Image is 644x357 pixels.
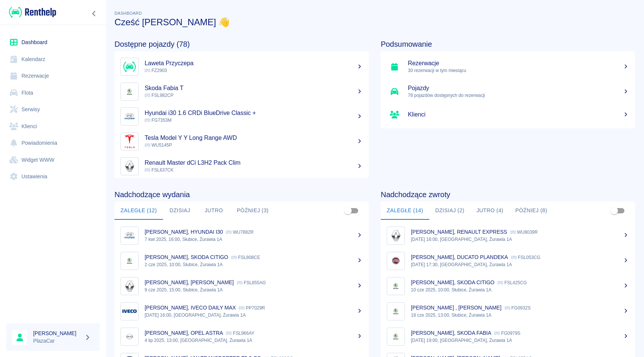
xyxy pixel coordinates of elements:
p: [PERSON_NAME], SKODA CITIGO [145,254,228,260]
h5: Laweta Przyczepa [145,60,363,67]
p: [PERSON_NAME], IVECO DAILY MAX [145,305,236,311]
span: FSL637CK [145,167,174,173]
p: WU8039R [510,230,538,235]
a: Image[PERSON_NAME], RENAULT EXPRESS WU8039R[DATE] 16:00, [GEOGRAPHIC_DATA], Żurawia 1A [381,223,635,248]
h3: Cześć [PERSON_NAME] 👋 [114,17,635,28]
span: Pokaż przypisane tylko do mnie [341,204,355,218]
a: Image[PERSON_NAME], HYUNDAI I30 WU7882R7 kwi 2025, 16:00, Słubice, Żurawia 1A [114,223,369,248]
h4: Nadchodzące zwroty [381,190,635,199]
p: 4 lip 2025, 13:00, [GEOGRAPHIC_DATA], Żurawia 1A [145,337,363,344]
img: Image [389,279,403,293]
img: Image [122,134,137,149]
p: [DATE] 17:30, [GEOGRAPHIC_DATA], Żurawia 1A [411,261,629,268]
p: [DATE] 16:00, [GEOGRAPHIC_DATA], Żurawia 1A [411,236,629,243]
p: 30 rezerwacji w tym miesiącu [408,67,629,74]
a: ImageSkoda Fabia T FSL982CP [114,79,369,104]
span: WU5145P [145,142,172,148]
button: Później (3) [231,202,275,220]
a: Powiadomienia [6,135,100,152]
a: Kalendarz [6,51,100,68]
a: Ustawienia [6,168,100,185]
button: Zaległe (14) [381,202,429,220]
a: Image[PERSON_NAME], SKODA CITIGO FSL425CG10 cze 2025, 10:00, Słubice, Żurawia 1A [381,273,635,299]
a: Rezerwacje [6,67,100,84]
p: [PERSON_NAME], DUCATO PLANDEKA [411,254,508,260]
h5: Skoda Fabia T [145,84,363,92]
h5: Rezerwacje [408,60,629,67]
a: ImageLaweta Przyczepa FZ2903 [114,54,369,79]
span: Pokaż przypisane tylko do mnie [607,204,621,218]
a: Dashboard [6,34,100,51]
img: Image [389,254,403,268]
p: FSL855AG [237,280,266,285]
img: Image [122,109,137,124]
p: [DATE] 19:00, [GEOGRAPHIC_DATA], Żurawia 1A [411,337,629,344]
h4: Dostępne pojazdy (78) [114,40,369,49]
p: 78 pojazdów dostępnych do rezerwacji [408,92,629,99]
p: [PERSON_NAME], SKODA CITIGO [411,279,494,285]
h4: Nadchodzące wydania [114,190,369,199]
h5: Tesla Model Y Y Long Range AWD [145,134,363,142]
p: [PERSON_NAME], [PERSON_NAME] [145,279,234,285]
p: 10 cze 2025, 10:00, Słubice, Żurawia 1A [411,287,629,293]
img: Image [389,304,403,319]
img: Image [389,228,403,243]
span: FZ2903 [145,68,167,73]
a: Image[PERSON_NAME], DUCATO PLANDEKA FSL053CG[DATE] 17:30, [GEOGRAPHIC_DATA], Żurawia 1A [381,248,635,273]
p: [PERSON_NAME], OPEL ASTRA [145,330,223,336]
h5: Hyundai i30 1.6 CRDi BlueDrive Classic + [145,109,363,117]
a: Renthelp logo [6,6,56,18]
a: Image[PERSON_NAME], SKODA CITIGO FSL808CE2 cze 2025, 10:00, Słubice, Żurawia 1A [114,248,369,273]
img: Image [122,304,137,319]
a: Image[PERSON_NAME], SKODA FABIA FG0979S[DATE] 19:00, [GEOGRAPHIC_DATA], Żurawia 1A [381,324,635,349]
img: Image [122,254,137,268]
h5: Renault Master dCi L3H2 Pack Clim [145,159,363,167]
p: FG0932S [505,305,531,311]
button: Dzisiaj (2) [429,202,471,220]
span: FSL982CP [145,93,174,98]
button: Jutro (4) [470,202,509,220]
img: Image [122,329,137,344]
img: Image [389,329,403,344]
h5: Pojazdy [408,84,629,92]
a: Klienci [6,118,100,135]
h4: Podsumowanie [381,40,635,49]
img: Image [122,279,137,293]
p: [DATE] 16:00, [GEOGRAPHIC_DATA], Żurawia 1A [145,312,363,319]
h6: [PERSON_NAME] [33,329,81,337]
a: ImageRenault Master dCi L3H2 Pack Clim FSL637CK [114,154,369,179]
span: Dashboard [114,11,142,15]
p: FSL808CE [231,255,260,260]
a: ImageTesla Model Y Y Long Range AWD WU5145P [114,129,369,154]
a: Image[PERSON_NAME], [PERSON_NAME] FSL855AG9 cze 2025, 15:00, Słubice, Żurawia 1A [114,273,369,299]
p: FSL966AY [226,331,254,336]
p: WU7882R [226,230,253,235]
a: Flota [6,84,100,101]
p: 7 kwi 2025, 16:00, Słubice, Żurawia 1A [145,236,363,243]
img: Image [122,60,137,74]
button: Dzisiaj [163,202,197,220]
p: 2 cze 2025, 10:00, Słubice, Żurawia 1A [145,261,363,268]
button: Jutro [197,202,231,220]
p: FG0979S [494,331,520,336]
a: Serwisy [6,101,100,118]
a: ImageHyundai i30 1.6 CRDi BlueDrive Classic + FG7353M [114,104,369,129]
a: Image[PERSON_NAME], OPEL ASTRA FSL966AY4 lip 2025, 13:00, [GEOGRAPHIC_DATA], Żurawia 1A [114,324,369,349]
p: FSL053CG [511,255,540,260]
a: Widget WWW [6,152,100,169]
button: Później (8) [509,202,553,220]
a: Image[PERSON_NAME], IVECO DAILY MAX PP7029R[DATE] 16:00, [GEOGRAPHIC_DATA], Żurawia 1A [114,299,369,324]
img: Image [122,84,137,99]
img: Image [122,159,137,173]
img: Image [122,228,137,243]
p: 18 cze 2025, 13:00, Słubice, Żurawia 1A [411,312,629,319]
a: Pojazdy78 pojazdów dostępnych do rezerwacji [381,79,635,104]
p: [PERSON_NAME], HYUNDAI I30 [145,229,223,235]
p: [PERSON_NAME], RENAULT EXPRESS [411,229,507,235]
a: Klienci [381,104,635,125]
p: 9 cze 2025, 15:00, Słubice, Żurawia 1A [145,287,363,293]
span: FG7353M [145,118,171,123]
p: PP7029R [239,305,265,311]
button: Zwiń nawigację [89,9,100,18]
p: FSL425CG [497,280,527,285]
